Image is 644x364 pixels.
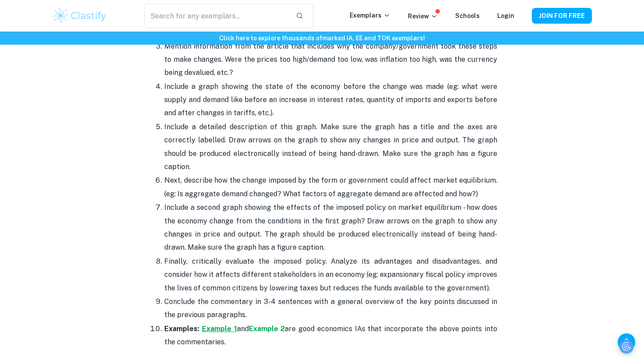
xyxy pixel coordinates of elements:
[164,120,497,174] p: Include a detailed description of this graph. Make sure the graph has a title and the axes are co...
[249,325,285,333] a: Example 2
[164,322,497,349] p: and are good economics IAs that incorporate the above points into the commentaries.
[52,7,108,25] img: Clastify logo
[408,11,438,21] p: Review
[164,201,497,254] p: Include a second graph showing the effects of the imposed policy on market equilibrium - how does...
[455,12,480,19] a: Schools
[164,295,497,322] p: Conclude the commentary in 3-4 sentences with a general overview of the key points discussed in t...
[164,325,199,333] strong: Examples:
[618,333,635,351] button: Help and Feedback
[2,33,642,43] h6: Click here to explore thousands of marked IA, EE and TOK exemplars !
[350,11,390,20] p: Exemplars
[202,325,237,333] a: Example 1
[497,12,514,19] a: Login
[164,255,497,295] p: Finally, critically evaluate the imposed policy. Analyze its advantages and disadvantages, and co...
[144,4,289,28] input: Search for any exemplars...
[164,80,497,120] p: Include a graph showing the state of the economy before the change was made (eg: what were supply...
[164,174,497,201] p: Next, describe how the change imposed by the form or government could affect market equilibrium. ...
[532,8,592,24] button: JOIN FOR FREE
[164,40,497,80] p: Mention information from the article that includes why the company/government took these steps to...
